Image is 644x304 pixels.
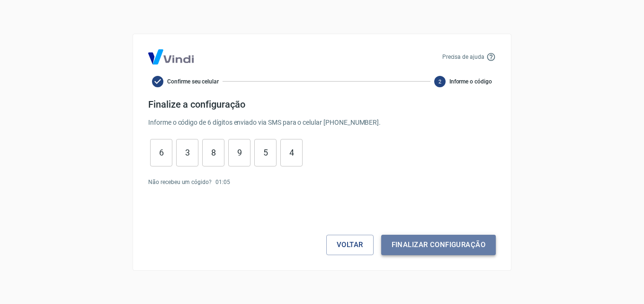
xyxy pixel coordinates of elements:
[148,49,194,64] img: Logo Vind
[167,77,219,86] span: Confirme seu celular
[148,178,212,186] p: Não recebeu um cógido?
[381,235,496,255] button: Finalizar configuração
[438,78,441,84] text: 2
[442,53,484,61] p: Precisa de ajuda
[326,235,374,255] button: Voltar
[148,118,496,128] p: Informe o código de 6 dígitos enviado via SMS para o celular [PHONE_NUMBER] .
[449,77,492,86] span: Informe o código
[148,99,496,110] h4: Finalize a configuração
[215,178,230,186] p: 01 : 05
